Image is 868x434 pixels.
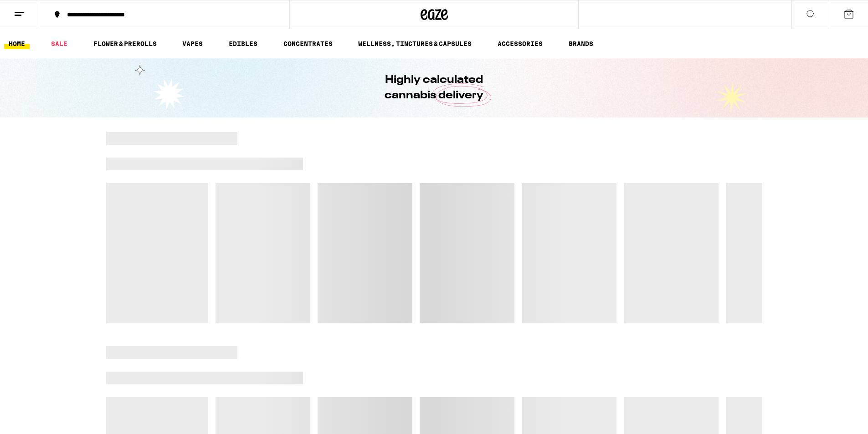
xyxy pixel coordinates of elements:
a: SALE [46,38,72,49]
h1: Highly calculated cannabis delivery [359,72,509,103]
a: FLOWER & PREROLLS [89,38,161,49]
a: BRANDS [564,38,598,49]
a: WELLNESS, TINCTURES & CAPSULES [354,38,476,49]
a: EDIBLES [224,38,262,49]
a: VAPES [178,38,207,49]
a: ACCESSORIES [493,38,547,49]
a: CONCENTRATES [279,38,337,49]
a: HOME [4,38,30,49]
